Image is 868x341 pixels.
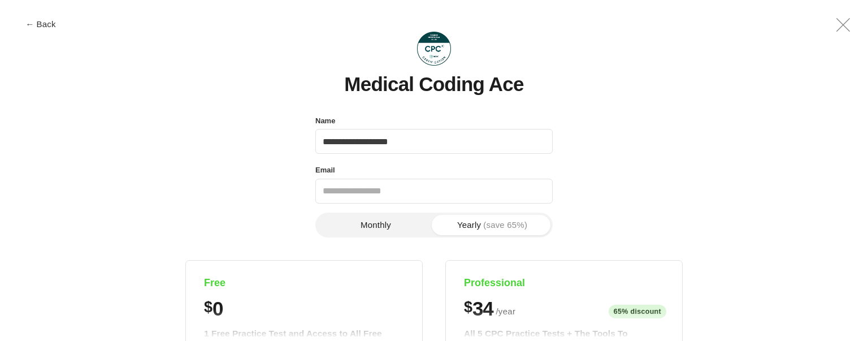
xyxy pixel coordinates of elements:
span: (save 65%) [483,221,527,229]
input: Name [315,129,553,154]
span: ← [25,20,34,28]
button: Monthly [318,215,434,235]
span: $ [204,299,212,316]
span: 0 [212,299,223,318]
h1: Medical Coding Ace [344,74,523,96]
h4: Professional [464,277,664,290]
label: Name [315,114,335,128]
button: Yearly(save 65%) [434,215,550,235]
span: / year [496,305,515,318]
img: Medical Coding Ace [417,32,451,66]
span: $ [464,299,472,316]
label: Email [315,163,335,178]
h4: Free [204,277,404,290]
button: ← Back [18,20,63,28]
span: 34 [472,299,493,318]
input: Email [315,179,553,204]
span: 65% discount [609,305,666,319]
